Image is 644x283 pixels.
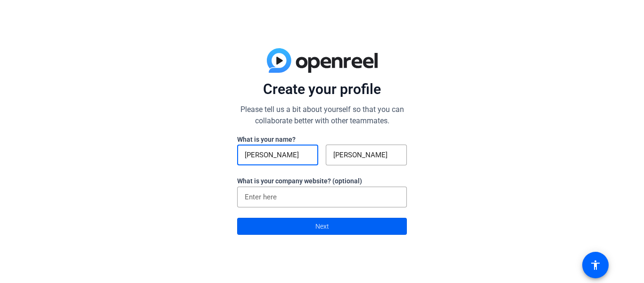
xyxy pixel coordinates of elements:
input: Last Name [333,149,399,161]
input: Enter here [245,191,399,203]
p: Create your profile [237,80,407,98]
label: What is your name? [237,136,296,143]
span: Next [315,217,329,235]
label: What is your company website? (optional) [237,177,362,185]
button: Next [237,218,407,235]
input: First Name [245,149,311,161]
mat-icon: accessibility [590,259,601,271]
p: Please tell us a bit about yourself so that you can collaborate better with other teammates. [237,104,407,127]
img: blue-gradient.svg [267,48,378,73]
